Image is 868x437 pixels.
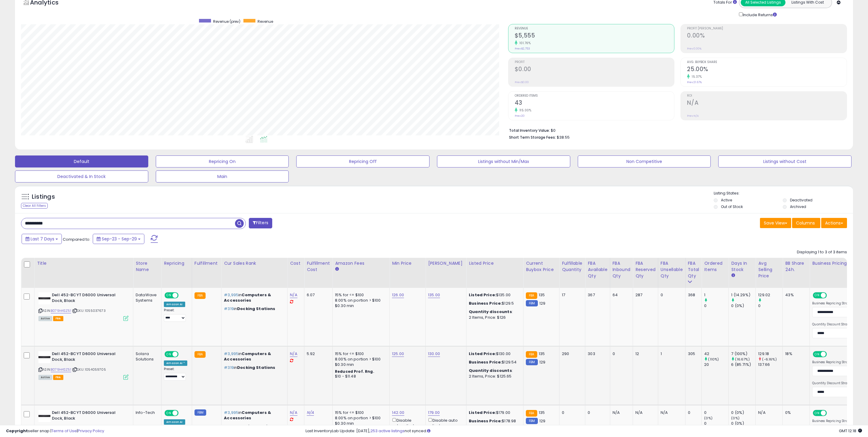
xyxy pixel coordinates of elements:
span: Revenue [515,27,674,30]
span: Sep-23 - Sep-29 [102,236,137,242]
a: 130.00 [428,351,440,357]
div: Amazon AI [164,302,185,307]
div: Fulfillment [194,260,219,267]
div: Preset: [164,308,187,322]
div: 0 [562,410,580,415]
button: Repricing On [156,155,289,167]
div: Last InventoryLab Update: [DATE], not synced. [306,428,862,434]
button: Sep-23 - Sep-29 [93,234,144,244]
div: 15% for <= $100 [335,351,385,357]
span: ON [165,352,173,357]
span: 135 [539,351,545,357]
b: Dell 452-BCYT D6000 Universal Dock, Black [52,410,125,423]
div: 6 (85.71%) [731,362,755,367]
div: 6.07 [307,292,328,298]
small: FBA [526,410,537,417]
b: Listed Price: [469,351,496,357]
div: 8.00% on portion > $100 [335,415,385,421]
span: #319 [224,365,234,370]
span: Docking Stations [237,306,275,312]
span: OFF [826,352,836,357]
div: 0 (0%) [731,303,755,309]
a: 135.00 [428,292,440,298]
a: 126.00 [392,292,404,298]
button: Actions [821,218,847,228]
div: 0 [704,303,728,309]
div: Amazon Fees [335,260,387,267]
span: Ordered Items [515,94,674,98]
small: (110%) [708,357,719,362]
div: 129.02 [758,292,782,298]
li: $0 [509,126,842,134]
div: : [469,309,519,315]
div: 129.18 [758,351,782,357]
div: 43% [785,292,805,298]
small: Prev: $2,753 [515,47,530,50]
span: OFF [178,293,187,298]
div: 18% [785,351,805,357]
small: FBM [526,418,538,424]
span: ON [813,352,821,357]
div: 305 [688,351,697,357]
strong: Copyright [6,428,28,434]
button: Main [156,170,289,182]
span: Docking Stations [237,365,275,370]
button: Deactivated & In Stock [15,170,148,182]
div: Repricing [164,260,189,267]
div: 0 (0%) [731,410,755,415]
b: Dell 452-BCYT D6000 Universal Dock, Black [52,292,125,305]
div: 368 [688,292,697,298]
span: Avg. Buybox Share [687,61,847,64]
label: Quantity Discount Strategy: [812,322,856,327]
div: N/A [613,410,628,415]
div: 2 Items, Price: $126 [469,315,519,320]
label: Deactivated [790,197,812,203]
div: N/A [635,410,653,415]
div: 0 [758,303,782,309]
a: Privacy Policy [78,428,104,434]
b: Dell 452-BCYT D6000 Universal Dock, Black [52,351,125,364]
div: 303 [588,351,605,357]
div: Ordered Items [704,260,726,273]
small: 115.00% [517,108,532,113]
img: 21MxGhyFYEL._SL40_.jpg [38,410,50,422]
span: ON [165,411,173,416]
a: N/A [290,351,297,357]
div: 367 [588,292,605,298]
div: : [469,368,519,373]
span: All listings currently available for purchase on Amazon [38,375,52,380]
p: in [224,306,283,312]
div: FBA Available Qty [588,260,607,279]
button: Non Competitive [578,155,711,167]
div: Disable auto adjust min [392,417,421,434]
span: OFF [178,352,187,357]
span: ON [813,411,821,416]
span: Computers & Accessories [224,351,271,362]
small: FBM [526,359,538,365]
small: FBA [526,292,537,299]
span: #3,995 [224,410,238,415]
span: 135 [539,292,545,298]
img: 21MxGhyFYEL._SL40_.jpg [38,292,50,304]
a: N/A [290,410,297,416]
span: Revenue [258,19,273,24]
span: | SKU: 1054059705 [72,367,106,372]
label: Out of Stock [721,204,743,209]
p: in [224,365,283,370]
b: Total Inventory Value: [509,128,550,133]
h2: 0.00% [687,32,847,40]
b: Short Term Storage Fees: [509,135,556,140]
div: FBA inbound Qty [613,260,631,279]
a: 253 active listings [370,428,405,434]
small: Amazon Fees. [335,267,339,272]
div: 20 [704,362,728,367]
div: Clear All Filters [21,203,48,209]
span: Profit [PERSON_NAME] [687,27,847,30]
button: Listings without Min/Max [437,155,570,167]
div: Title [37,260,131,267]
small: (-6.16%) [762,357,776,362]
span: Last 7 Days [31,236,54,242]
a: Terms of Use [51,428,77,434]
div: FBA Total Qty [688,260,699,279]
a: B079H4SZ51 [51,308,71,313]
